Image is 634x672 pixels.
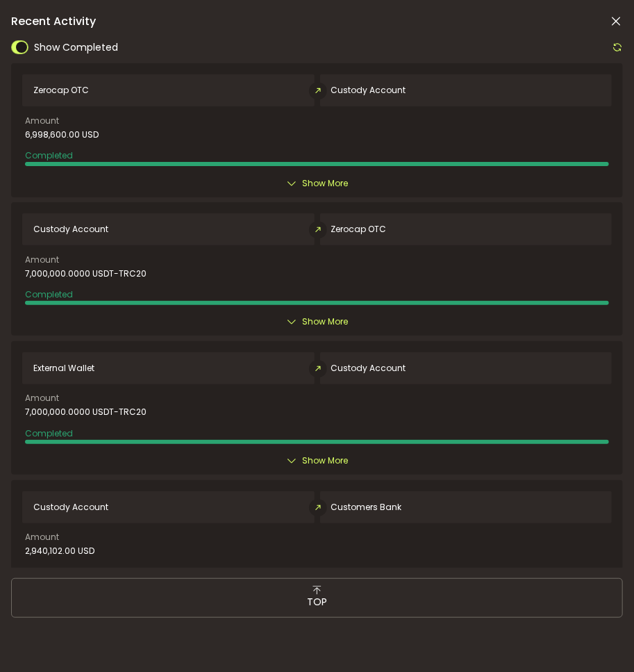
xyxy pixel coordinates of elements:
span: Recent Activity [11,16,96,27]
span: Custody Account [331,85,406,95]
iframe: Chat Widget [467,522,634,672]
span: Custody Account [33,224,108,234]
span: 6,998,600.00 USD [25,130,99,140]
span: Show More [302,315,348,329]
span: Completed [25,427,73,439]
span: Zerocap OTC [331,224,387,234]
span: 2,940,102.00 USD [25,546,94,556]
span: Show More [302,454,348,468]
div: 聊天小工具 [467,522,634,672]
span: Amount [25,256,59,264]
span: Show Completed [34,40,118,55]
span: Customers Bank [331,502,402,512]
span: 7,000,000.0000 USDT-TRC20 [25,269,147,279]
span: Completed [25,288,73,300]
span: TOP [307,595,327,609]
span: Custody Account [331,363,406,373]
span: Show More [302,177,348,190]
span: 7,000,000.0000 USDT-TRC20 [25,407,147,417]
span: Completed [25,566,73,578]
span: Amount [25,394,59,402]
span: Amount [25,117,59,125]
span: Amount [25,533,59,541]
span: Custody Account [33,502,108,512]
span: Zerocap OTC [33,85,89,95]
span: External Wallet [33,363,94,373]
span: Completed [25,149,73,161]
